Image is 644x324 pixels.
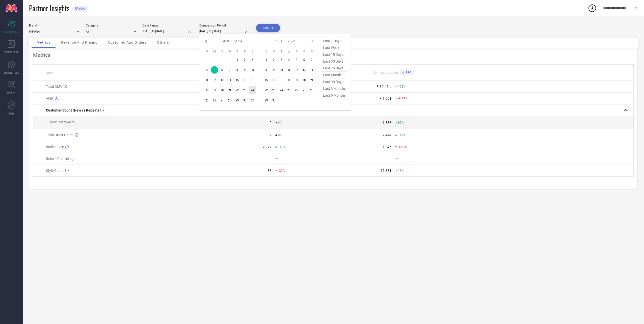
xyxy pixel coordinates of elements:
[300,49,308,53] th: Friday
[293,66,300,74] td: Thu Sep 12 2024
[263,145,272,149] div: 2,277
[262,49,270,53] th: Sunday
[46,71,54,75] span: Name
[46,85,62,89] span: Total GMV
[322,85,347,92] span: last 3 months
[322,72,347,78] span: last month
[309,38,315,44] div: Next month
[270,86,278,94] td: Mon Sep 23 2024
[7,91,16,95] span: TRENDS
[33,52,634,58] div: Metrics
[278,66,285,74] td: Tue Sep 10 2024
[278,56,285,64] td: Tue Sep 03 2024
[46,145,64,149] span: Basket Size
[395,157,453,160] div: —
[322,44,347,51] span: last week
[270,66,278,74] td: Mon Sep 09 2024
[211,86,218,94] td: Mon Aug 19 2024
[278,86,285,94] td: Tue Sep 24 2024
[46,133,74,137] span: Total Order Count
[233,96,241,104] td: Thu Aug 29 2024
[293,86,300,94] td: Thu Sep 26 2024
[108,40,147,44] span: Customer And Orders
[383,145,391,149] div: 1,246
[226,86,233,94] td: Wed Aug 21 2024
[285,86,293,94] td: Wed Sep 25 2024
[203,86,211,94] td: Sun Aug 18 2024
[383,121,391,125] div: 1,833
[37,40,50,44] span: Metrics
[143,29,193,34] input: Select date range
[308,66,315,74] td: Sat Sep 14 2024
[249,76,256,84] td: Sat Aug 17 2024
[233,49,241,53] th: Thursday
[241,66,249,74] td: Fri Aug 09 2024
[249,66,256,74] td: Sat Aug 10 2024
[308,86,315,94] td: Sat Sep 28 2024
[262,96,270,104] td: Sun Sep 29 2024
[300,76,308,84] td: Fri Sep 20 2024
[278,49,285,53] th: Tuesday
[285,66,293,74] td: Wed Sep 11 2024
[46,157,75,161] span: Return Percentage
[278,169,285,172] span: -20%
[300,66,308,74] td: Fri Sep 13 2024
[233,56,241,64] td: Thu Aug 01 2024
[293,49,300,53] th: Thursday
[249,96,256,104] td: Sat Aug 31 2024
[300,86,308,94] td: Fri Sep 27 2024
[9,112,14,115] span: FWD
[270,76,278,84] td: Mon Sep 16 2024
[241,86,249,94] td: Fri Aug 23 2024
[270,49,278,53] th: Monday
[218,96,226,104] td: Tue Aug 27 2024
[241,96,249,104] td: Fri Aug 30 2024
[29,24,79,27] div: Brand
[276,157,333,160] div: —
[226,76,233,84] td: Wed Aug 14 2024
[398,121,404,124] span: 97%
[241,49,249,53] th: Friday
[322,38,347,44] span: last 7 days
[226,96,233,104] td: Wed Aug 28 2024
[78,7,86,11] span: PRO
[241,76,249,84] td: Fri Aug 16 2024
[4,71,19,74] span: SUGGESTIONS
[218,86,226,94] td: Tue Aug 20 2024
[218,76,226,84] td: Tue Aug 13 2024
[211,96,218,104] td: Mon Aug 26 2024
[203,66,211,74] td: Sun Aug 04 2024
[300,56,308,64] td: Fri Sep 06 2024
[398,97,407,100] span: -8.13%
[203,49,211,53] th: Sunday
[46,169,64,173] span: Style Count
[226,66,233,74] td: Wed Aug 07 2024
[322,65,347,72] span: last 45 days
[262,66,270,74] td: Sun Sep 08 2024
[398,169,404,172] span: 11%
[373,71,398,74] span: Competitors Value
[285,49,293,53] th: Wednesday
[256,24,280,32] button: APPLY
[46,96,53,100] span: AISP
[203,96,211,104] td: Sun Aug 25 2024
[262,86,270,94] td: Sun Sep 22 2024
[211,66,218,74] td: Mon Aug 05 2024
[322,92,347,99] span: last 6 months
[199,24,250,27] div: Comparison Period
[278,76,285,84] td: Tue Sep 17 2024
[405,71,411,74] span: PRO
[269,157,272,161] div: —
[308,76,315,84] td: Sat Sep 21 2024
[29,3,69,13] span: Partner Insights
[226,49,233,53] th: Wednesday
[211,76,218,84] td: Mon Aug 12 2024
[267,169,272,173] div: 33
[262,56,270,64] td: Sun Sep 01 2024
[218,49,226,53] th: Tuesday
[308,56,315,64] td: Sat Sep 07 2024
[241,56,249,64] td: Fri Aug 02 2024
[249,86,256,94] td: Sat Aug 24 2024
[398,145,407,149] span: -6.31%
[322,51,347,58] span: last 15 days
